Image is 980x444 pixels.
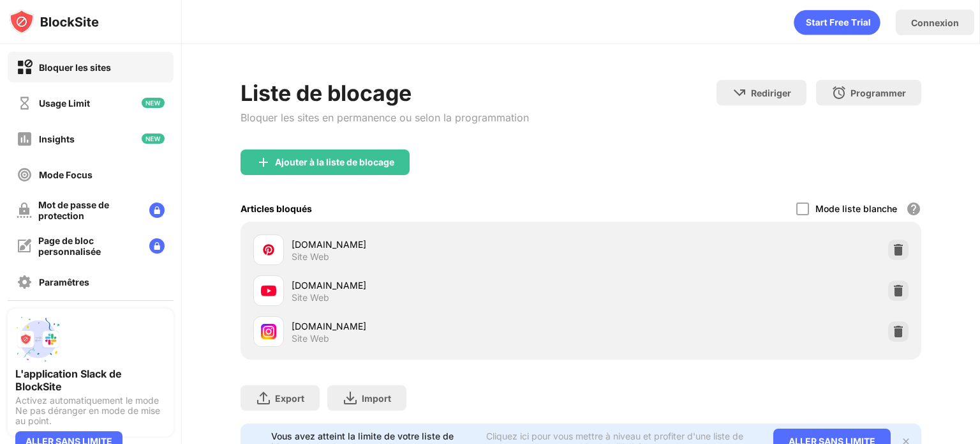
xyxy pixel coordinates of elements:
[38,235,139,257] div: Page de bloc personnalisée
[17,238,32,254] img: customize-block-page-off.svg
[794,10,880,35] div: animation
[815,203,897,214] div: Mode liste blanche
[17,167,33,183] img: focus-off.svg
[15,367,166,393] div: L'application Slack de BlockSite
[261,324,276,339] img: favicons
[850,88,906,98] div: Programmer
[911,17,959,28] div: Connexion
[149,238,165,254] img: lock-menu.svg
[39,169,93,180] div: Mode Focus
[15,395,166,426] div: Activez automatiquement le mode Ne pas déranger en mode de mise au point.
[17,95,33,111] img: time-usage-off.svg
[292,292,329,303] div: Site Web
[9,9,99,34] img: logo-blocksite.svg
[17,203,32,218] img: password-protection-off.svg
[292,319,581,333] div: [DOMAIN_NAME]
[142,98,165,108] img: new-icon.svg
[275,393,304,404] div: Export
[39,98,90,109] div: Usage Limit
[292,238,581,251] div: [DOMAIN_NAME]
[38,199,139,221] div: Mot de passe de protection
[292,333,329,344] div: Site Web
[39,277,89,287] div: Paramêtres
[261,283,276,298] img: favicons
[275,157,394,167] div: Ajouter à la liste de blocage
[241,203,312,214] div: Articles bloqués
[17,274,33,290] img: settings-off.svg
[362,393,391,404] div: Import
[17,59,33,75] img: block-on.svg
[17,131,33,147] img: insights-off.svg
[149,203,165,218] img: lock-menu.svg
[751,88,791,98] div: Rediriger
[142,134,165,144] img: new-icon.svg
[292,279,581,292] div: [DOMAIN_NAME]
[39,62,111,73] div: Bloquer les sites
[39,134,75,144] div: Insights
[15,316,61,362] img: push-slack.svg
[241,111,529,124] div: Bloquer les sites en permanence ou selon la programmation
[292,251,329,263] div: Site Web
[241,80,529,106] div: Liste de blocage
[261,242,276,257] img: favicons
